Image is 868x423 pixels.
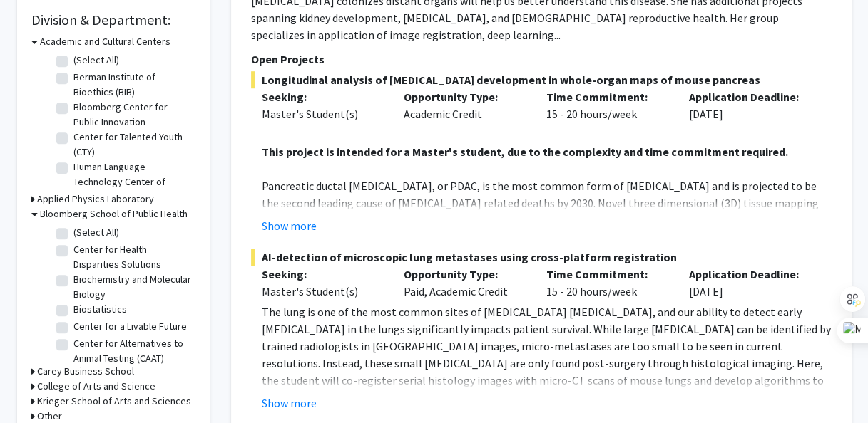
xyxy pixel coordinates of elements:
p: Pancreatic ductal [MEDICAL_DATA], or PDAC, is the most common form of [MEDICAL_DATA] and is proje... [262,177,832,297]
h2: Division & Department: [31,11,195,28]
label: Biostatistics [73,302,127,317]
span: AI-detection of microscopic lung metastases using cross-platform registration [251,249,832,266]
h3: College of Arts and Science [37,379,155,394]
div: 15 - 20 hours/week [536,88,678,122]
p: Time Commitment: [546,88,668,105]
span: Longitudinal analysis of [MEDICAL_DATA] development in whole-organ maps of mouse pancreas [251,71,832,88]
label: Biochemistry and Molecular Biology [73,272,192,302]
label: Bloomberg Center for Public Innovation [73,100,192,130]
p: Open Projects [251,51,832,68]
div: Paid, Academic Credit [393,266,536,300]
h3: Academic and Cultural Centers [40,34,170,49]
label: Berman Institute of Bioethics (BIB) [73,70,192,100]
strong: This project is intended for a Master's student, due to the complexity and time commitment required. [262,145,788,159]
p: Seeking: [262,266,383,283]
label: (Select All) [73,53,119,68]
div: Master's Student(s) [262,283,383,300]
p: Application Deadline: [689,266,810,283]
button: Show more [262,395,317,412]
label: Center for a Livable Future [73,319,187,334]
button: Show more [262,217,317,234]
div: Master's Student(s) [262,105,383,122]
div: Academic Credit [393,88,536,122]
h3: Applied Physics Laboratory [37,192,154,207]
label: Center for Talented Youth (CTY) [73,130,192,160]
div: [DATE] [678,266,821,300]
label: Center for Alternatives to Animal Testing (CAAT) [73,336,192,366]
div: [DATE] [678,88,821,122]
p: Opportunity Type: [404,88,525,105]
p: Time Commitment: [546,266,668,283]
iframe: Chat [11,359,61,412]
label: Center for Health Disparities Solutions [73,242,192,272]
p: Opportunity Type: [404,266,525,283]
label: (Select All) [73,225,119,240]
h3: Krieger School of Arts and Sciences [37,394,191,409]
div: 15 - 20 hours/week [536,266,678,300]
p: Application Deadline: [689,88,810,105]
h3: Carey Business School [37,364,134,379]
h3: Bloomberg School of Public Health [40,207,188,221]
label: Human Language Technology Center of Excellence (HLTCOE) [73,160,192,204]
p: Seeking: [262,88,383,105]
